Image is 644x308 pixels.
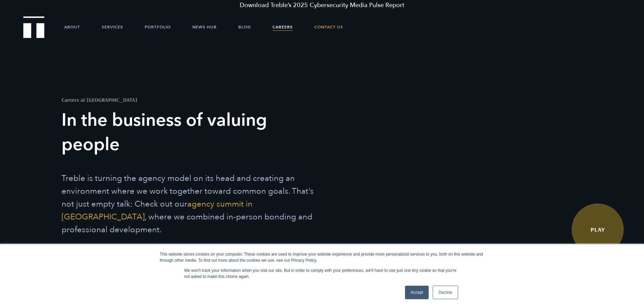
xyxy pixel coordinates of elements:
a: Contact Us [314,17,343,37]
a: Accept [405,286,429,299]
a: News Hub [192,17,217,37]
a: Treble Homepage [24,17,44,38]
img: Treble logo [23,16,45,38]
h3: In the business of valuing people [62,108,320,157]
h1: Careers at [GEOGRAPHIC_DATA] [62,97,320,102]
a: Decline [433,286,458,299]
a: About [64,17,80,37]
p: We won't track your information when you visit our site. But in order to comply with your prefere... [184,267,460,280]
a: Services [102,17,123,37]
a: Careers [272,17,293,37]
a: Watch Video [572,204,624,256]
a: Blog [238,17,251,37]
p: Treble is turning the agency model on its head and creating an environment where we work together... [62,172,320,236]
a: Portfolio [145,17,171,37]
div: This website stores cookies on your computer. These cookies are used to improve your website expe... [160,251,484,263]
